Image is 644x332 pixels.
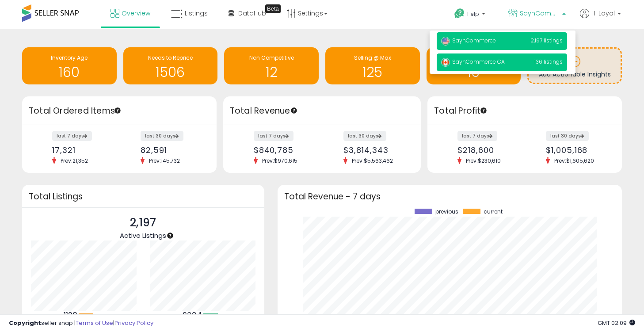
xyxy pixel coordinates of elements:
p: 2,197 [120,214,166,231]
a: Terms of Use [76,319,113,327]
img: canada.png [441,58,450,67]
span: Prev: 145,732 [145,157,184,164]
div: $218,600 [457,145,518,155]
div: Tooltip anchor [166,232,174,240]
div: $1,005,168 [546,145,606,155]
i: Get Help [454,8,465,19]
label: last 30 days [546,131,589,141]
label: last 30 days [343,131,386,141]
a: Help [447,1,494,29]
h3: Total Listings [29,193,258,200]
h1: 12 [229,65,314,80]
span: 2025-08-18 02:09 GMT [598,319,635,327]
div: Tooltip anchor [114,107,122,114]
span: 2,197 listings [530,37,563,44]
div: Tooltip anchor [290,107,298,114]
span: SaynCommerce CA [441,58,505,65]
span: Prev: $230,610 [461,157,505,164]
h3: Total Ordered Items [29,105,210,117]
span: Prev: $5,563,462 [347,157,397,164]
span: Active Listings [120,231,166,240]
a: Hi Layal [580,9,621,29]
label: last 30 days [141,131,183,141]
div: Tooltip anchor [480,107,488,114]
span: Non Competitive [249,54,294,61]
div: seller snap | | [9,319,153,328]
span: SaynCommerce [520,9,560,18]
span: Help [467,10,479,18]
b: 1128 [64,310,77,321]
a: Selling @ Max 125 [325,47,420,84]
h1: 15 [431,65,517,80]
span: Add Actionable Insights [539,70,611,79]
span: DataHub [238,9,266,18]
span: Prev: $1,605,620 [550,157,598,164]
b: 2094 [183,310,202,321]
a: Needs to Reprice 1506 [123,47,218,84]
div: $3,814,343 [343,145,405,155]
span: Prev: 21,352 [56,157,92,164]
a: BB Price Below Min 15 [427,47,521,84]
h1: 125 [330,65,415,80]
label: last 7 days [457,131,497,141]
strong: Copyright [9,319,41,327]
h3: Total Profit [434,105,615,117]
img: usa.png [441,37,450,46]
div: Tooltip anchor [265,4,281,13]
span: Prev: $970,615 [258,157,302,164]
h1: 1506 [128,65,213,80]
span: Listings [185,9,208,18]
span: current [484,209,503,215]
div: $840,785 [254,145,316,155]
div: 17,321 [52,145,113,155]
label: last 7 days [52,131,92,141]
span: previous [435,209,458,215]
div: 82,591 [141,145,201,155]
span: Selling @ Max [354,54,391,61]
span: SaynCommerce [441,37,496,44]
h1: 160 [27,65,112,80]
span: Needs to Reprice [148,54,193,61]
span: 136 listings [534,58,563,65]
span: Hi Layal [591,9,615,18]
a: Privacy Policy [114,319,153,327]
label: last 7 days [254,131,293,141]
span: Inventory Age [51,54,88,61]
span: Overview [122,9,150,18]
h3: Total Revenue - 7 days [284,193,615,200]
a: Non Competitive 12 [224,47,319,84]
h3: Total Revenue [230,105,414,117]
a: Inventory Age 160 [22,47,117,84]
